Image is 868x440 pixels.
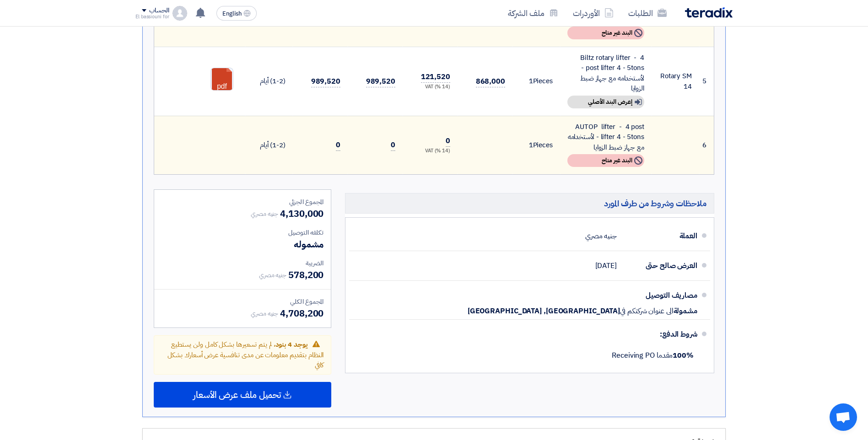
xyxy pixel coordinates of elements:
h5: ملاحظات وشروط من طرف المورد [345,193,714,214]
span: 121,520 [421,71,450,83]
span: جنيه مصري [251,209,278,219]
span: 0 [391,140,395,151]
td: Pieces [512,47,560,116]
span: 0 [446,135,450,147]
span: جنيه مصري [251,309,278,318]
span: 4,708,200 [280,306,323,320]
td: Rotary SM14 [652,47,699,116]
span: يوجد 4 بنود [275,339,307,349]
div: Biltz rotary lifter - 4 post lifter 4 - 5tons - لأستخدامه مع جهاز ضبط الزوايا [567,53,644,94]
span: 1 [529,76,533,86]
span: مشموله [294,237,323,251]
span: 989,520 [311,76,340,87]
div: العملة [624,225,697,247]
div: جنيه مصري [585,227,617,245]
div: El bassiouni for [135,14,169,19]
a: الطلبات [621,2,674,24]
div: البند غير متاح [567,154,644,167]
td: 5 [699,47,714,116]
span: مقدما Receiving PO [612,350,694,361]
img: profile_test.png [173,6,187,21]
span: 578,200 [288,268,323,282]
div: تكلفه التوصيل [162,228,323,237]
img: Teradix logo [685,7,733,18]
span: الى عنوان شركتكم في [620,306,673,316]
span: مشمولة [674,306,697,316]
span: 0 [336,140,340,151]
span: English [222,11,242,17]
div: الضريبة [162,258,323,268]
td: (1-2) أيام [245,47,293,116]
div: العرض صالح حتى [624,255,697,277]
span: تحميل ملف عرض الأسعار [193,391,281,399]
a: SM_1758624465202.pdf [211,68,284,123]
div: مصاريف التوصيل [624,284,697,306]
strong: 100% [673,350,694,361]
span: 4,130,000 [280,207,323,220]
div: AUTOP lifter - 4 post lifter 4 - 5tons - لأستخدامه مع جهاز ضبط الزوايا [567,122,644,153]
span: جنيه مصري [259,270,286,280]
span: [GEOGRAPHIC_DATA], [GEOGRAPHIC_DATA] [468,306,620,316]
span: ، لم يتم تسعيرها بشكل كامل ولن يستطيع النظام بتقديم معلومات عن مدى تنافسية عرض أسعارك بشكل كافي [167,339,324,370]
div: البند غير متاح [567,27,644,39]
div: (14 %) VAT [410,147,450,155]
div: Open chat [830,403,857,431]
div: الحساب [149,7,169,15]
span: [DATE] [595,261,617,270]
td: (1-2) أيام [245,116,293,174]
a: الأوردرات [566,2,621,24]
div: المجموع الجزئي [162,197,323,207]
div: إعرض البند الأصلي [567,96,644,108]
td: Pieces [512,116,560,174]
span: 989,520 [366,76,395,87]
button: English [216,6,257,21]
div: (14 %) VAT [410,83,450,91]
div: المجموع الكلي [162,297,323,306]
a: ملف الشركة [501,2,566,24]
div: شروط الدفع: [364,323,697,345]
span: 868,000 [476,76,505,87]
span: 1 [529,140,533,150]
td: 6 [699,116,714,174]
